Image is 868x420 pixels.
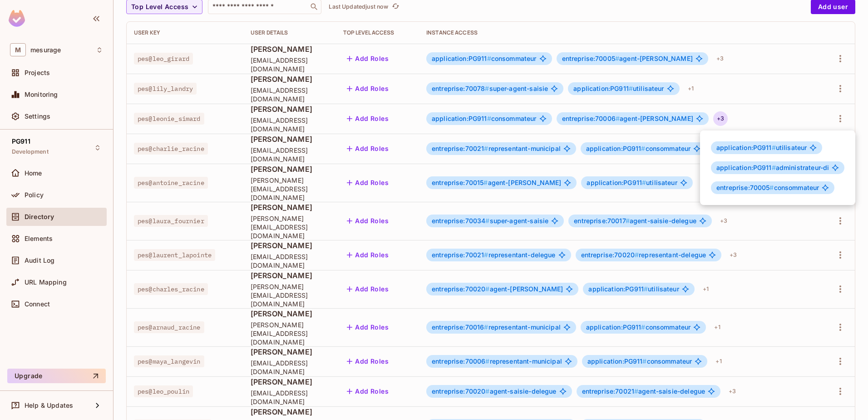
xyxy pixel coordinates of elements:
span: # [772,164,776,171]
span: # [769,184,774,191]
span: application:PG911 [716,144,776,151]
span: application:PG911 [716,164,776,171]
span: entreprise:70005 [716,184,774,191]
span: utilisateur [716,144,807,151]
span: administrateur-di [716,164,829,171]
span: # [772,144,776,151]
span: consommateur [716,184,819,191]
